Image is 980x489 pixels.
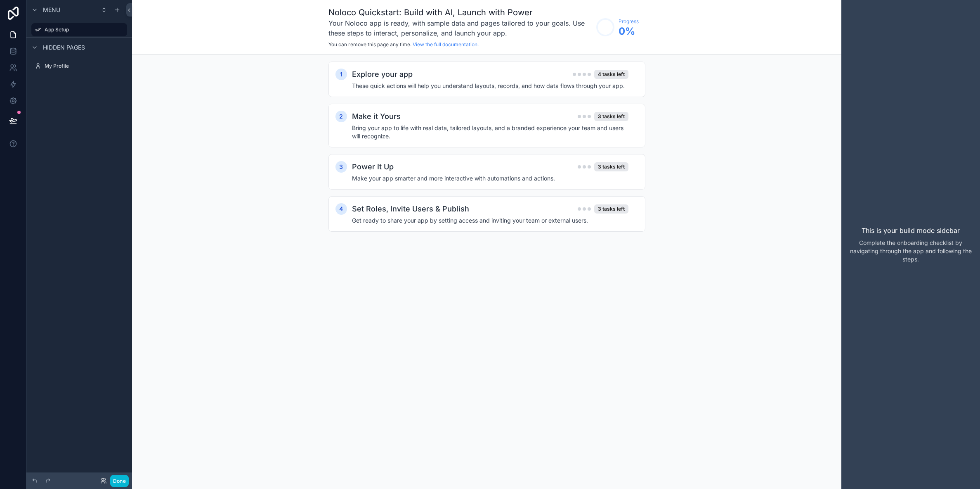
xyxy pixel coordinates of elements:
[862,226,960,235] p: This is your build mode sidebar
[848,239,973,263] p: Complete the onboarding checklist by navigating through the app and following the steps.
[328,7,592,18] h1: Noloco Quickstart: Build with AI, Launch with Power
[45,26,122,33] label: App Setup
[45,63,125,69] label: My Profile
[413,41,479,47] a: View the full documentation.
[31,59,127,73] a: My Profile
[110,475,129,487] button: Done
[328,18,592,38] h3: Your Noloco app is ready, with sample data and pages tailored to your goals. Use these steps to i...
[328,41,411,47] span: You can remove this page any time.
[619,25,639,38] span: 0 %
[43,43,85,52] span: Hidden pages
[619,18,639,25] span: Progress
[31,23,127,36] a: App Setup
[43,6,60,14] span: Menu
